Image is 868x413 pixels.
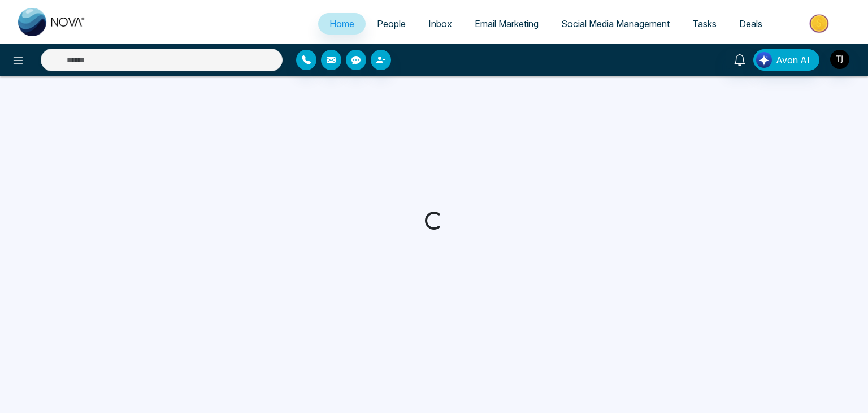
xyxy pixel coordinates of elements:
span: Tasks [692,18,717,29]
a: Tasks [681,13,728,35]
img: Market-place.gif [779,11,861,36]
a: Email Marketing [463,13,550,35]
span: Home [329,18,354,29]
a: Social Media Management [550,13,681,35]
a: People [366,13,417,35]
span: Email Marketing [475,18,539,29]
img: User Avatar [830,50,849,69]
span: Inbox [428,18,452,29]
a: Inbox [417,13,463,35]
img: Lead Flow [756,52,772,68]
button: Avon AI [753,49,819,71]
a: Deals [728,13,774,35]
span: Deals [739,18,762,29]
span: People [377,18,406,29]
span: Social Media Management [561,18,670,29]
a: Home [318,13,366,35]
img: Nova CRM Logo [18,8,86,36]
span: Avon AI [776,53,810,67]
